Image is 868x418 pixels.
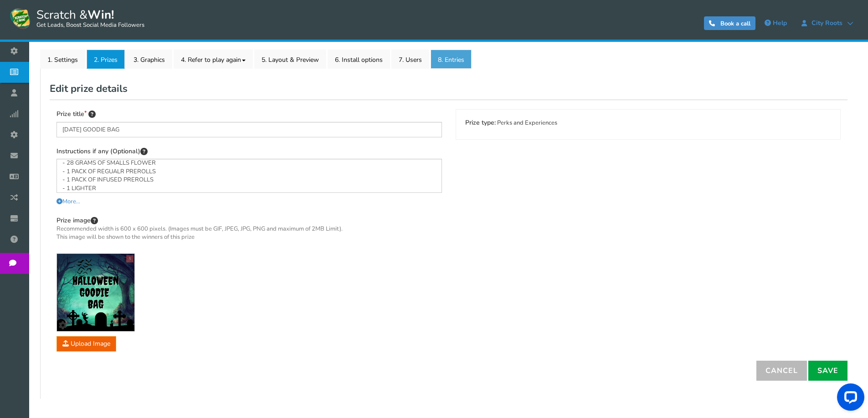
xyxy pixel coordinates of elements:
[9,7,144,30] a: Scratch &Win! Get Leads, Boost Social Media Followers
[56,197,80,206] a: More...
[174,50,253,69] a: 4. Refer to play again
[773,19,787,27] span: Help
[756,361,807,381] a: Cancel
[50,78,847,100] h2: Edit prize details
[704,16,755,30] a: Book a call
[830,380,868,418] iframe: LiveChat chat widget
[40,50,85,69] a: 1. Settings
[807,20,847,27] span: City Roots
[56,146,148,156] label: Instructions if any (Optional)
[9,7,32,30] img: Scratch and Win
[720,20,750,28] span: Book a call
[56,109,96,119] label: Prize title
[87,50,125,69] a: 2. Prizes
[56,216,343,246] label: Prize image
[87,7,114,23] strong: Win!
[56,225,343,241] p: Recommended width is 600 x 600 pixels. (Images must be GIF, JPEG, JPG, PNG and maximum of 2MB Lim...
[126,255,134,262] a: X
[36,22,144,29] small: Get Leads, Boost Social Media Followers
[391,50,429,69] a: 7. Users
[126,50,172,69] a: 3. Graphics
[431,50,472,69] a: 8. Entries
[32,7,144,30] span: Scratch &
[760,16,791,30] a: Help
[328,50,390,69] a: 6. Install options
[56,122,442,137] input: [E.g. Free movie tickets for two]
[254,50,326,69] a: 5. Layout & Preview
[808,361,847,381] a: Save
